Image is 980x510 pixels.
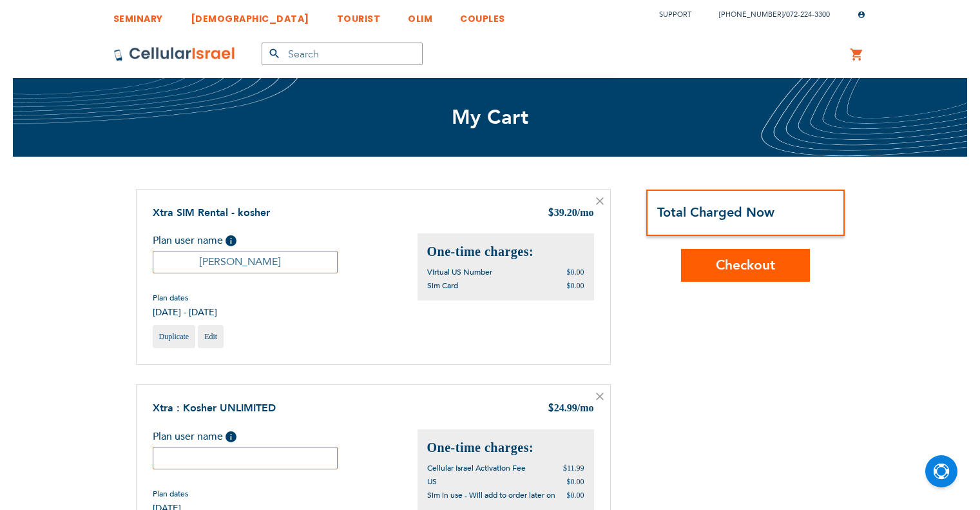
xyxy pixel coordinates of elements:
a: [DEMOGRAPHIC_DATA] [191,3,309,27]
a: [PHONE_NUMBER] [719,10,783,19]
div: 39.20 [548,206,594,221]
a: Xtra SIM Rental - kosher [153,206,270,220]
span: $ [548,206,554,221]
span: Edit [204,332,217,341]
a: Edit [198,325,224,348]
span: $0.00 [567,477,584,486]
span: Sim Card [427,280,458,291]
h2: One-time charges: [427,439,584,456]
a: OLIM [408,3,432,27]
strong: Total Charged Now [657,204,774,221]
span: $0.00 [567,268,584,277]
span: Plan user name [153,233,223,248]
a: 072-224-3300 [786,10,830,19]
h2: One-time charges: [427,243,584,260]
span: $11.99 [563,464,584,473]
div: 24.99 [548,401,594,417]
span: Plan dates [153,293,217,303]
span: Help [226,235,236,246]
span: $0.00 [567,491,584,500]
span: My Cart [452,104,529,131]
img: Cellular Israel Logo [113,46,236,62]
span: $ [548,402,554,417]
span: Plan dates [153,489,188,499]
span: Sim in use - Will add to order later on [427,490,555,500]
a: SEMINARY [113,3,163,27]
span: /mo [577,207,594,218]
span: Cellular Israel Activation Fee [427,463,526,473]
a: Support [659,10,691,19]
span: Checkout [716,256,775,275]
input: Search [262,43,423,65]
a: Xtra : Kosher UNLIMITED [153,401,276,415]
a: Duplicate [153,325,196,348]
span: US [427,476,437,487]
span: Virtual US Number [427,267,492,277]
a: COUPLES [460,3,505,27]
span: Help [226,431,236,442]
button: Checkout [681,249,810,282]
a: TOURIST [337,3,381,27]
span: $0.00 [567,281,584,290]
span: Plan user name [153,429,223,444]
span: [DATE] - [DATE] [153,306,217,319]
li: / [706,5,830,24]
span: /mo [577,402,594,413]
span: Duplicate [159,332,189,341]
